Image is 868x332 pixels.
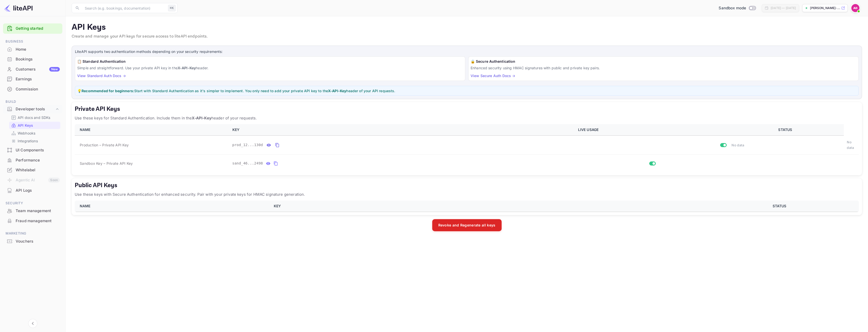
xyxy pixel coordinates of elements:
span: Production – Private API Key [80,142,129,148]
div: New [49,67,60,72]
div: UI Components [3,145,62,155]
div: API Logs [3,186,62,195]
span: Security [3,201,62,206]
div: API Logs [16,188,60,193]
div: Bookings [3,54,62,64]
table: private api keys table [75,124,859,172]
strong: Recommended for beginners: [82,89,134,93]
div: Home [16,47,60,52]
input: Search (e.g. bookings, documentation) [82,3,166,13]
a: Webhooks [11,130,58,136]
div: Team management [16,208,60,214]
a: View Secure Auth Docs → [471,74,515,78]
p: API Keys [72,22,862,32]
th: KEY [271,201,702,212]
span: No data [731,143,744,147]
div: Earnings [3,74,62,84]
span: Marketing [3,231,62,236]
strong: X-API-Key [178,66,196,70]
p: API docs and SDKs [18,115,50,120]
div: Vouchers [3,237,62,246]
h6: 📋 Standard Authentication [77,59,463,64]
a: UI Components [3,145,62,155]
a: Commission [3,84,62,94]
a: Getting started [16,26,60,31]
a: Fraud management [3,216,62,225]
div: Fraud management [3,216,62,226]
div: API docs and SDKs [9,114,60,121]
span: prod_12...130d [232,142,263,148]
div: Customers [16,67,60,72]
div: Fraud management [16,218,60,224]
p: Integrations [18,138,38,144]
p: [PERSON_NAME]-... [810,6,840,10]
p: 💡 Start with Standard Authentication as it's simpler to implement. You only need to add your priv... [77,88,856,93]
div: Performance [3,155,62,165]
a: Whitelabel [3,165,62,175]
h5: Private API Keys [75,105,859,113]
a: Bookings [3,54,62,64]
a: API docs and SDKs [11,115,58,120]
div: Developer tools [3,105,62,114]
strong: X-API-Key [192,116,211,120]
th: NAME [75,201,271,212]
div: Whitelabel [16,167,60,173]
a: Performance [3,155,62,165]
strong: X-API-Key [328,89,346,93]
div: Earnings [16,76,60,82]
button: Revoke and Regenerate all keys [432,219,502,231]
div: API Keys [9,122,60,129]
th: STATUS [702,201,859,212]
div: ⌘K [168,5,176,11]
div: UI Components [16,147,60,153]
div: Integrations [9,137,60,145]
div: Performance [16,157,60,163]
div: Bookings [16,56,60,62]
span: Sandbox Key – Private API Key [80,161,133,165]
img: LiteAPI logo [4,4,33,12]
div: Getting started [3,23,62,34]
a: Home [3,45,62,54]
th: KEY [229,124,575,136]
h5: Public API Keys [75,181,859,189]
span: No data [847,140,854,150]
span: Build [3,99,62,105]
p: Use these keys with Secure Authentication for enhanced security. Pair with your private keys for ... [75,191,859,197]
p: Use these keys for Standard Authentication. Include them in the header of your requests. [75,115,859,121]
h6: 🔒 Secure Authentication [471,59,856,64]
a: View Standard Auth Docs → [77,74,126,78]
span: Sandbox mode [719,5,746,11]
span: Business [3,39,62,44]
div: [DATE] — [DATE] [771,6,796,10]
a: Earnings [3,74,62,84]
p: LiteAPI supports two authentication methods depending on your security requirements: [75,49,859,54]
button: Collapse navigation [28,319,37,328]
span: sand_46...2498 [232,161,263,166]
a: Integrations [11,138,58,144]
a: API Keys [11,123,58,128]
div: Switch to Production mode [717,5,758,11]
p: Simple and straightforward. Use your private API key in the header. [77,65,463,71]
a: CustomersNew [3,64,62,74]
div: Vouchers [16,239,60,244]
th: STATUS [728,124,844,136]
th: NAME [75,124,229,136]
table: public api keys table [75,201,859,212]
div: Webhooks [9,129,60,137]
p: Enhanced security using HMAC signatures with public and private key pairs. [471,65,856,71]
a: Team management [3,206,62,215]
p: Create and manage your API keys for secure access to liteAPI endpoints. [72,34,862,40]
div: Commission [16,86,60,92]
div: Developer tools [16,106,55,112]
img: Adrien Devleschoudere [851,4,859,12]
p: Webhooks [18,130,35,136]
a: Vouchers [3,237,62,246]
div: Team management [3,206,62,216]
a: API Logs [3,186,62,195]
p: API Keys [18,123,33,128]
th: LIVE USAGE [575,124,728,136]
